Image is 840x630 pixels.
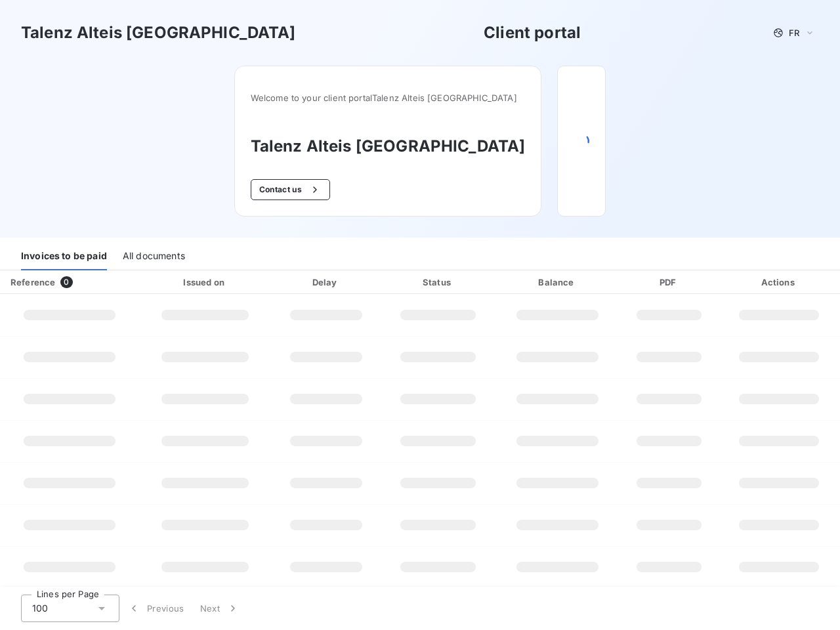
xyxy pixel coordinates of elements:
[123,243,185,270] div: All documents
[21,243,107,270] div: Invoices to be paid
[21,21,296,45] h3: Talenz Alteis [GEOGRAPHIC_DATA]
[721,276,837,289] div: Actions
[142,276,268,289] div: Issued on
[251,135,526,158] h3: Talenz Alteis [GEOGRAPHIC_DATA]
[251,93,526,103] span: Welcome to your client portal Talenz Alteis [GEOGRAPHIC_DATA]
[484,21,581,45] h3: Client portal
[274,276,378,289] div: Delay
[192,595,247,622] button: Next
[622,276,715,289] div: PDF
[60,276,72,288] span: 0
[251,179,330,200] button: Contact us
[32,602,48,615] span: 100
[383,276,492,289] div: Status
[498,276,618,289] div: Balance
[10,277,55,287] div: Reference
[789,28,799,38] span: FR
[119,595,192,622] button: Previous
